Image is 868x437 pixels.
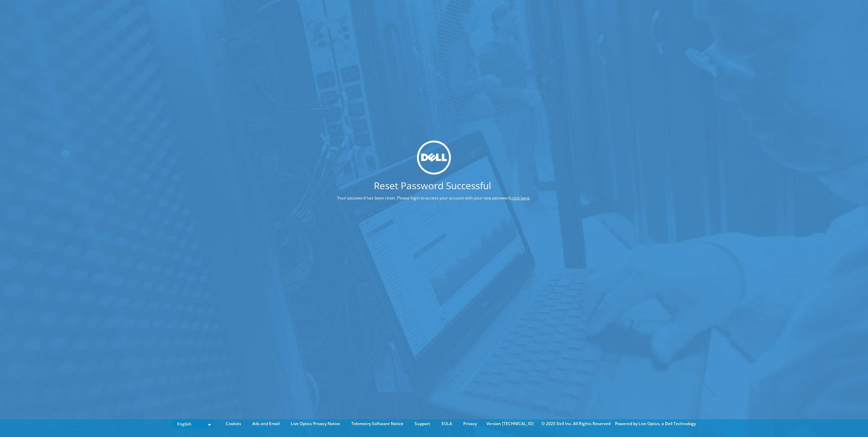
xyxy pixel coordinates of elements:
a: Cookies [221,420,246,427]
p: Your password has been reset. Please login to access your account with your new password, . [312,194,556,202]
li: © 2025 Dell Inc. All Rights Reserved [538,420,614,427]
a: Ads and Email [247,420,285,427]
img: dell_svg_logo.svg [417,140,451,174]
li: Version [TECHNICAL_ID] [483,420,537,427]
a: click here [512,195,530,201]
a: EULA [436,420,457,427]
a: Live Optics Privacy Notice [286,420,345,427]
a: Support [410,420,435,427]
a: Telemetry Software Notice [346,420,408,427]
li: Powered by Live Optics, a Dell Technology [615,420,696,427]
h1: Reset Password Successful [312,181,553,190]
a: Privacy [458,420,482,427]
